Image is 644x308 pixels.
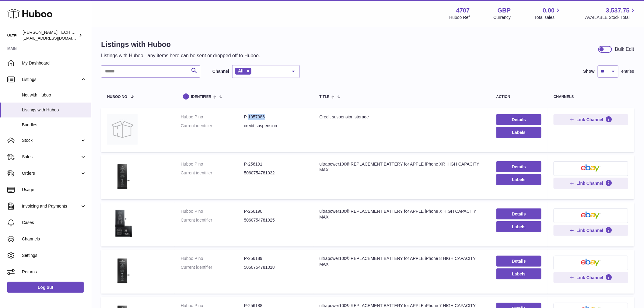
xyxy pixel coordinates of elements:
img: ultrapower100® REPLACEMENT BATTERY for APPLE iPhone X HIGH CAPACITY MAX [107,208,138,239]
span: AVAILABLE Stock Total [585,15,637,20]
span: identifier [191,95,212,99]
span: [EMAIL_ADDRESS][DOMAIN_NAME] [23,36,89,40]
span: Listings [22,77,80,82]
p: Listings with Huboo - any items here can be sent or dropped off to Huboo. [101,52,260,59]
button: Link Channel [554,178,628,189]
h1: Listings with Huboo [101,40,260,49]
span: Not with Huboo [22,92,86,98]
span: entries [621,68,634,74]
span: Total sales [534,15,562,20]
img: ultrapower100® REPLACEMENT BATTERY for APPLE iPhone XR HIGH CAPACITY MAX [107,161,138,192]
div: Huboo Ref [450,15,470,20]
a: Details [496,256,542,267]
dt: Huboo P no [181,256,244,261]
button: Labels [496,268,542,279]
span: Link Channel [577,180,604,186]
dt: Current identifier [181,217,244,223]
a: Log out [7,282,84,293]
dd: P-256191 [244,161,307,167]
div: ultrapower100® REPLACEMENT BATTERY for APPLE iPhone XR HIGH CAPACITY MAX [320,161,484,173]
img: ebay-small.png [581,164,601,172]
img: ebay-small.png [581,259,601,266]
strong: 4707 [456,6,470,15]
label: Channel [212,68,229,74]
span: All [238,68,243,73]
span: Settings [22,253,86,258]
a: Details [496,208,542,219]
button: Link Channel [554,272,628,283]
img: ultrapower100® REPLACEMENT BATTERY for APPLE iPhone 8 HIGH CAPACITY MAX [107,256,138,286]
dd: P-256189 [244,256,307,261]
button: Link Channel [554,114,628,125]
span: Usage [22,187,86,193]
dd: credit suspension [244,123,307,129]
div: ultrapower100® REPLACEMENT BATTERY for APPLE iPhone 8 HIGH CAPACITY MAX [320,256,484,267]
div: channels [554,95,628,99]
dd: 5060754781025 [244,217,307,223]
span: Returns [22,269,86,275]
label: Show [583,68,595,74]
span: Orders [22,170,80,176]
div: Bulk Edit [615,46,634,53]
img: internalAdmin-4707@internal.huboo.com [7,31,16,40]
span: title [320,95,330,99]
strong: GBP [498,6,511,15]
span: Sales [22,154,80,160]
a: Details [496,161,542,172]
dt: Huboo P no [181,161,244,167]
dt: Huboo P no [181,208,244,214]
a: Details [496,114,542,125]
dd: 5060754781018 [244,264,307,270]
span: Cases [22,220,86,226]
span: Stock [22,138,80,143]
div: action [496,95,542,99]
span: Invoicing and Payments [22,203,80,209]
img: ebay-small.png [581,212,601,219]
span: 0.00 [543,6,555,15]
div: ultrapower100® REPLACEMENT BATTERY for APPLE iPhone X HIGH CAPACITY MAX [320,208,484,220]
img: Credit suspension storage [107,114,138,145]
span: Channels [22,236,86,242]
span: My Dashboard [22,60,86,66]
a: 0.00 Total sales [534,6,562,20]
dd: 5060754781032 [244,170,307,176]
span: 3,537.75 [606,6,630,15]
dt: Current identifier [181,170,244,176]
span: Bundles [22,122,86,128]
span: Link Channel [577,117,604,122]
div: Credit suspension storage [320,114,484,120]
dt: Current identifier [181,123,244,129]
button: Labels [496,221,542,232]
a: 3,537.75 AVAILABLE Stock Total [585,6,637,20]
button: Labels [496,127,542,138]
div: Currency [494,15,511,20]
dd: P-1057986 [244,114,307,120]
dt: Current identifier [181,264,244,270]
div: [PERSON_NAME] TECH LTD [23,30,77,41]
dd: P-256190 [244,208,307,214]
dt: Huboo P no [181,114,244,120]
button: Labels [496,174,542,185]
span: Link Channel [577,228,604,233]
span: Link Channel [577,275,604,280]
span: Listings with Huboo [22,107,86,113]
button: Link Channel [554,225,628,236]
span: Huboo no [107,95,127,99]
